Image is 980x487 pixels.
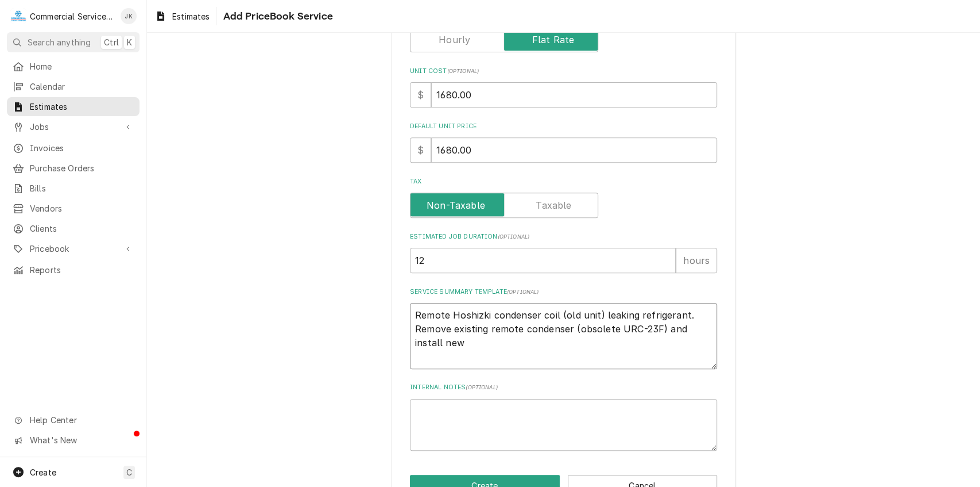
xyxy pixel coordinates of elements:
span: Pricebook [30,243,117,255]
span: C [126,466,132,478]
a: Bills [7,179,140,198]
label: Unit Cost [410,67,717,76]
div: Service Summary Template [410,287,717,369]
span: Help Center [30,414,133,426]
span: Invoices [30,142,134,154]
label: Default Unit Price [410,122,717,131]
textarea: Remote Hoshizki condenser coil (old unit) leaking refrigerant. Remove existing remote condenser (... [410,303,717,369]
a: Clients [7,219,140,238]
div: $ [410,137,431,163]
span: Reports [30,264,134,276]
span: ( optional ) [498,233,530,240]
a: Go to Pricebook [7,239,140,258]
div: Unit Cost [410,67,717,108]
label: Internal Notes [410,383,717,392]
div: $ [410,82,431,108]
span: Calendar [30,80,134,93]
div: Estimated Job Duration [410,232,717,273]
a: Go to Help Center [7,411,140,430]
label: Service Summary Template [410,287,717,297]
span: What's New [30,434,133,446]
button: Search anythingCtrlK [7,32,140,52]
a: Reports [7,260,140,279]
span: ( optional ) [447,68,479,74]
span: ( optional ) [507,289,539,295]
span: Create [30,467,56,477]
span: Jobs [30,121,117,133]
span: Purchase Orders [30,162,134,174]
span: ( optional ) [466,384,498,390]
span: Clients [30,223,134,235]
a: Calendar [7,77,140,96]
span: Estimates [30,101,134,113]
a: Go to Jobs [7,117,140,136]
label: Estimated Job Duration [410,232,717,241]
a: Purchase Orders [7,159,140,178]
div: Default Unit Price [410,122,717,163]
span: Estimates [172,10,210,22]
span: Bills [30,182,134,194]
div: Internal Notes [410,383,717,451]
span: Ctrl [104,36,119,48]
a: Estimates [7,97,140,116]
span: Vendors [30,202,134,214]
a: Go to What's New [7,431,140,450]
span: Search anything [28,36,91,48]
span: Add PriceBook Service [219,9,332,24]
span: K [127,36,132,48]
a: Estimates [150,7,214,26]
a: Home [7,57,140,76]
div: JK [121,8,137,24]
div: Tax [410,177,717,218]
label: Tax [410,177,717,186]
div: C [10,8,26,24]
div: John Key's Avatar [121,8,137,24]
a: Vendors [7,199,140,218]
span: Home [30,60,134,72]
div: Commercial Service Co. [30,10,114,22]
a: Invoices [7,139,140,158]
div: hours [676,248,717,273]
div: Commercial Service Co.'s Avatar [10,8,26,24]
